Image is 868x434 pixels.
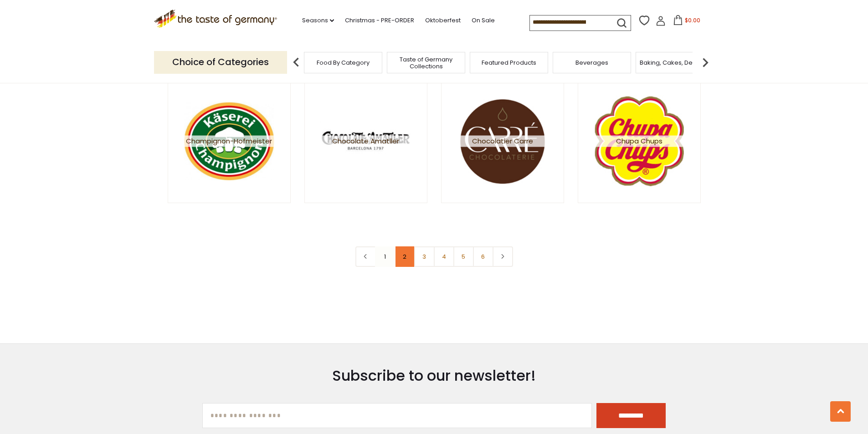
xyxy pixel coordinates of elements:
a: Chupa Chups [578,79,701,203]
span: $0.00 [685,16,700,24]
a: Baking, Cakes, Desserts [640,59,710,66]
a: On Sale [472,15,495,26]
a: Taste of Germany Collections [390,56,462,70]
a: Featured Products [482,59,536,66]
img: Chocolatier Carre [457,95,548,187]
span: Chocolate Amatller [320,135,411,147]
span: Chocolatier Carre [457,135,548,147]
a: Chocolatier Carre [441,79,564,203]
img: next arrow [696,53,714,71]
a: Beverages [575,59,608,66]
a: Christmas - PRE-ORDER [345,15,414,26]
a: 6 [473,246,493,267]
a: 3 [414,246,435,267]
h3: Subscribe to our newsletter! [202,367,666,385]
a: 4 [434,246,454,267]
img: Chocolate Amatller [320,95,411,187]
img: Chupa Chups [593,95,685,187]
button: $0.00 [668,15,706,29]
a: Food By Category [317,59,370,66]
a: Seasons [302,15,334,26]
a: Champignon-Hofmeister [168,79,291,203]
span: Chupa Chups [593,135,685,147]
a: Chocolate Amatller [304,79,427,203]
a: Oktoberfest [425,15,461,26]
img: previous arrow [287,53,305,71]
p: Choice of Categories [154,51,287,73]
img: Champignon-Hofmeister [183,95,275,187]
a: 2 [395,246,415,267]
span: Champignon-Hofmeister [183,135,275,147]
a: 5 [453,246,474,267]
